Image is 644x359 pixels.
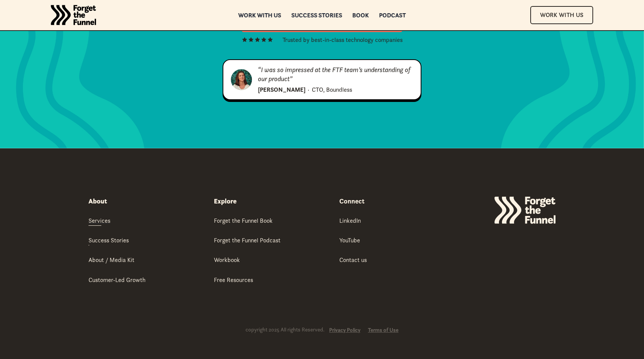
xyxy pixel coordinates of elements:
div: Success Stories [89,236,129,244]
a: Terms of Use [368,327,398,333]
div: Trusted by best-in-class technology companies [282,35,403,44]
a: Privacy Policy [329,327,360,333]
div: · [308,85,309,94]
div: Workbook [214,256,240,264]
div: CTO, Boundless [312,85,352,94]
a: Contact us [339,256,367,265]
a: About / Media Kit [89,256,134,265]
div: Free Resources [214,276,253,284]
div: YouTube [339,236,360,244]
div: Forget the Funnel Podcast [214,236,281,244]
a: Success Stories [89,236,129,245]
a: Success Stories [291,12,342,18]
a: Book [353,12,369,18]
a: Services [89,216,110,226]
a: Forget the Funnel Podcast [214,236,281,245]
a: Customer-Led Growth [89,276,145,285]
div: [PERSON_NAME] [258,85,305,94]
div: LinkedIn [339,216,361,225]
a: Forget the Funnel Book [214,216,273,226]
div: Forget the Funnel Book [214,216,273,225]
div: Customer-Led Growth [89,276,145,284]
strong: Connect [339,197,365,205]
a: YouTube [339,236,360,245]
div: Services [89,216,110,225]
div: Contact us [339,256,367,264]
div: copyright 2025 All rights Reserved. [246,326,325,333]
a: Workbook [214,256,240,265]
a: Free Resources [214,276,253,285]
div: Explore [214,197,237,206]
a: Work With Us [530,6,593,24]
div: About / Media Kit [89,256,134,264]
a: Work with us [238,12,281,18]
div: About [89,197,107,206]
a: LinkedIn [339,216,361,226]
a: Podcast [379,12,406,18]
div: “I was so impressed at the FTF team’s understanding of our product” [258,65,413,83]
